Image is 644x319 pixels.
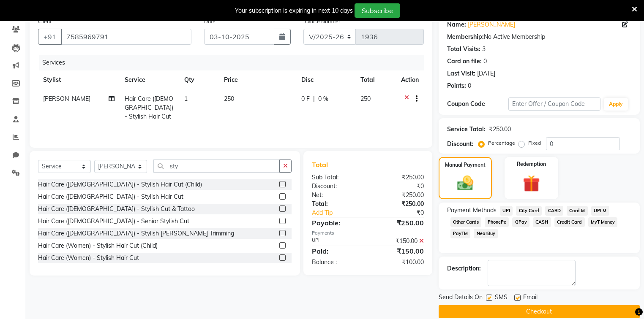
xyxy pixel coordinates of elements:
[179,70,219,89] th: Qty
[39,55,430,70] div: Services
[360,95,371,103] span: 250
[38,229,234,238] div: Hair Care ([DEMOGRAPHIC_DATA]) - Stylish [PERSON_NAME] Trimming
[545,206,563,216] span: CARD
[518,173,545,194] img: _gift.svg
[355,3,400,18] button: Subscribe
[204,18,216,25] label: Date
[450,229,471,238] span: PayTM
[184,95,188,103] span: 1
[368,173,430,182] div: ₹250.00
[378,208,430,217] div: ₹0
[468,20,515,29] a: [PERSON_NAME]
[38,180,202,189] div: Hair Care ([DEMOGRAPHIC_DATA]) - Stylish Hair Cut (Child)
[588,217,618,227] span: MyT Money
[306,237,368,246] div: UPI
[474,229,498,238] span: NearBuy
[452,174,478,192] img: _cash.svg
[447,20,466,29] div: Name:
[533,217,551,227] span: CASH
[447,32,484,41] div: Membership:
[528,139,541,147] label: Fixed
[38,192,183,201] div: Hair Care ([DEMOGRAPHIC_DATA]) - Stylish Hair Cut
[38,205,195,214] div: Hair Care ([DEMOGRAPHIC_DATA]) - Stylish Cut & Tattoo
[445,161,486,169] label: Manual Payment
[235,6,353,15] div: Your subscription is expiring in next 10 days
[125,95,173,120] span: Hair Care ([DEMOGRAPHIC_DATA]) - Stylish Hair Cut
[485,217,509,227] span: PhonePe
[38,241,158,250] div: Hair Care (Women) - Stylish Hair Cut (Child)
[303,18,340,25] label: Invoice Number
[38,70,120,89] th: Stylist
[488,139,515,147] label: Percentage
[450,217,482,227] span: Other Cards
[306,173,368,182] div: Sub Total:
[447,81,466,90] div: Points:
[447,69,475,78] div: Last Visit:
[554,217,585,227] span: Credit Card
[38,18,52,25] label: Client
[306,208,378,217] a: Add Tip
[38,29,62,45] button: +91
[567,206,588,216] span: Card M
[224,95,234,103] span: 250
[43,95,90,103] span: [PERSON_NAME]
[306,246,368,256] div: Paid:
[439,293,483,303] span: Send Details On
[306,218,368,228] div: Payable:
[312,160,331,169] span: Total
[306,182,368,191] div: Discount:
[523,293,538,303] span: Email
[591,206,609,216] span: UPI M
[512,217,529,227] span: GPay
[38,217,189,226] div: Hair Care ([DEMOGRAPHIC_DATA]) - Senior Stylish Cut
[508,97,600,111] input: Enter Offer / Coupon Code
[482,45,486,54] div: 3
[153,159,280,173] input: Search or Scan
[447,45,480,54] div: Total Visits:
[447,264,481,273] div: Description:
[439,305,640,318] button: Checkout
[483,57,487,66] div: 0
[368,191,430,200] div: ₹250.00
[296,70,355,89] th: Disc
[219,70,297,89] th: Price
[604,98,628,111] button: Apply
[396,70,424,89] th: Action
[500,206,513,216] span: UPI
[368,246,430,256] div: ₹150.00
[517,160,546,168] label: Redemption
[368,218,430,228] div: ₹250.00
[489,125,511,134] div: ₹250.00
[368,258,430,267] div: ₹100.00
[368,200,430,208] div: ₹250.00
[447,100,508,108] div: Coupon Code
[447,32,631,41] div: No Active Membership
[368,182,430,191] div: ₹0
[312,230,424,237] div: Payments
[306,200,368,208] div: Total:
[368,237,430,246] div: ₹150.00
[306,191,368,200] div: Net:
[120,70,179,89] th: Service
[447,125,486,134] div: Service Total:
[38,254,139,262] div: Hair Care (Women) - Stylish Hair Cut
[61,29,191,45] input: Search by Name/Mobile/Email/Code
[355,70,396,89] th: Total
[477,69,495,78] div: [DATE]
[447,140,473,149] div: Discount:
[495,293,508,303] span: SMS
[318,95,328,103] span: 0 %
[447,206,497,215] span: Payment Methods
[516,206,542,216] span: City Card
[313,95,315,103] span: |
[306,258,368,267] div: Balance :
[301,95,310,103] span: 0 F
[468,81,471,90] div: 0
[447,57,482,66] div: Card on file:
